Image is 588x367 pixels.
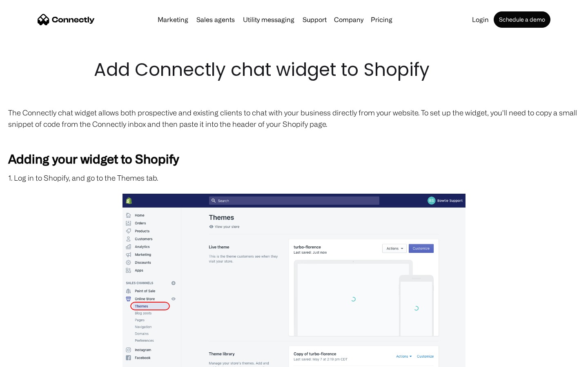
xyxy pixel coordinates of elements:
[16,353,49,364] ul: Language list
[8,152,179,166] strong: Adding your widget to Shopify
[367,16,396,23] a: Pricing
[193,16,238,23] a: Sales agents
[8,172,580,183] p: 1. Log in to Shopify, and go to the Themes tab.
[299,16,330,23] a: Support
[334,14,363,25] div: Company
[8,353,49,364] aside: Language selected: English
[154,16,192,23] a: Marketing
[469,16,492,23] a: Login
[240,16,298,23] a: Utility messaging
[94,57,494,82] h1: Add Connectly chat widget to Shopify
[494,11,550,28] a: Schedule a demo
[8,107,580,130] p: The Connectly chat widget allows both prospective and existing clients to chat with your business...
